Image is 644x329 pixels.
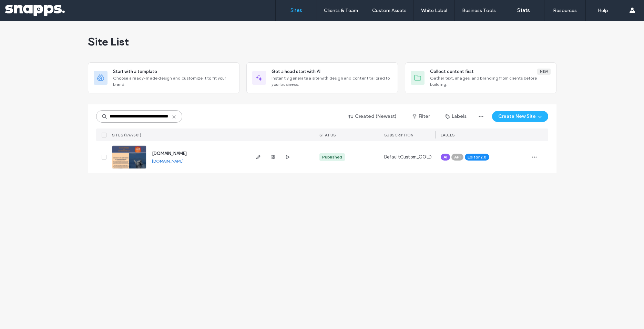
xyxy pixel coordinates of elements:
[290,7,302,13] label: Sites
[112,133,142,137] span: SITES (1/69581)
[246,62,398,93] div: Get a head start with AIInstantly generate a site with design and content tailored to your business.
[441,133,455,137] span: LABELS
[454,154,461,160] span: API
[553,8,577,13] label: Resources
[430,68,474,75] span: Collect content first
[421,8,447,13] label: White Label
[517,7,530,13] label: Stats
[492,111,548,122] button: Create New Site
[462,8,496,13] label: Business Tools
[430,75,551,88] span: Gather text, images, and branding from clients before building.
[324,8,358,13] label: Clients & Team
[384,154,432,161] span: DefaultCustom_GOLD
[272,68,320,75] span: Get a head start with AI
[405,62,556,93] div: Collect content firstNewGather text, images, and branding from clients before building.
[406,111,437,122] button: Filter
[272,75,392,88] span: Instantly generate a site with design and content tailored to your business.
[537,69,551,75] div: New
[152,151,187,156] a: [DOMAIN_NAME]
[319,133,336,137] span: STATUS
[16,5,30,11] span: Help
[343,111,403,122] button: Created (Newest)
[113,75,234,88] span: Choose a ready-made design and customize it to fit your brand.
[384,133,413,137] span: SUBSCRIPTION
[439,111,473,122] button: Labels
[88,35,129,49] span: Site List
[372,8,407,13] label: Custom Assets
[468,154,487,160] span: Editor 2.0
[322,154,342,160] div: Published
[88,62,239,93] div: Start with a templateChoose a ready-made design and customize it to fit your brand.
[598,8,608,13] label: Help
[443,154,447,160] span: AI
[152,158,184,164] a: [DOMAIN_NAME]
[113,68,157,75] span: Start with a template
